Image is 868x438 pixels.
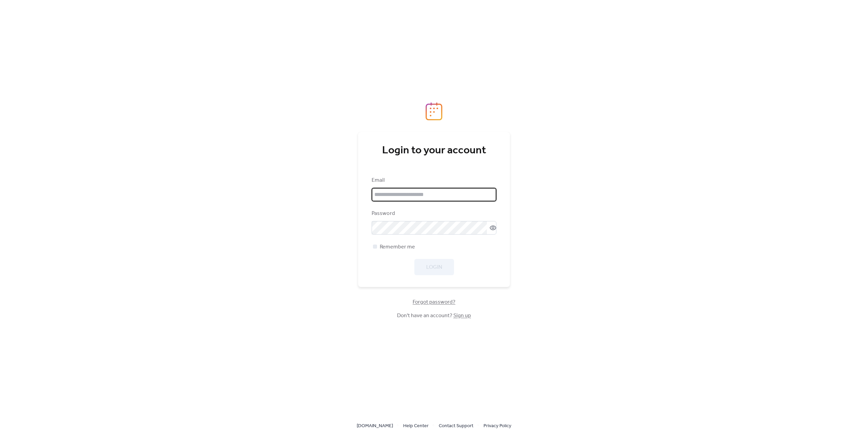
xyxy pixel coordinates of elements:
img: logo [426,102,442,121]
div: Password [372,210,495,218]
span: [DOMAIN_NAME] [357,422,393,430]
a: Privacy Policy [484,421,511,430]
a: [DOMAIN_NAME] [357,421,393,430]
span: Don't have an account? [397,312,471,320]
span: Forgot password? [413,298,455,306]
span: Privacy Policy [484,422,511,430]
a: Forgot password? [413,300,455,304]
span: Remember me [380,243,415,251]
div: Login to your account [372,144,496,157]
div: Email [372,176,495,184]
a: Help Center [403,421,429,430]
a: Sign up [453,310,471,321]
span: Contact Support [439,422,473,430]
a: Contact Support [439,421,473,430]
span: Help Center [403,422,429,430]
